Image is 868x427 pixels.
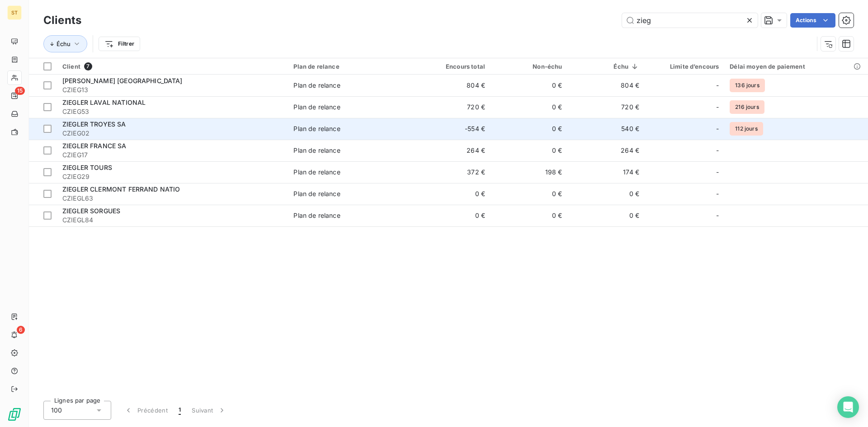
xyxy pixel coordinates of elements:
button: Suivant [186,401,232,420]
h3: Clients [43,12,81,28]
div: Non-échu [496,63,562,70]
button: Échu [43,35,87,52]
div: Encours total [419,63,485,70]
span: - [716,103,719,112]
td: 0 € [414,205,491,226]
span: 112 jours [730,122,763,136]
span: - [716,124,719,133]
div: Plan de relance [293,103,340,112]
button: Actions [790,13,835,28]
td: 174 € [567,161,644,183]
img: Logo LeanPay [7,407,22,422]
span: 15 [15,87,25,95]
div: Plan de relance [293,81,340,90]
td: 198 € [491,161,567,183]
span: CZIEGL84 [62,216,283,225]
div: Limite d’encours [650,63,719,70]
span: [PERSON_NAME] [GEOGRAPHIC_DATA] [62,77,183,84]
td: 0 € [491,75,567,96]
div: Plan de relance [293,189,340,198]
td: 0 € [491,96,567,118]
span: ZIEGLER TOURS [62,164,112,171]
td: 0 € [491,205,567,226]
button: Précédent [118,401,173,420]
span: CZIEG17 [62,150,283,160]
span: 136 jours [730,79,764,92]
span: ZIEGLER CLERMONT FERRAND NATIO [62,185,180,193]
td: 0 € [491,183,567,205]
span: - [716,146,719,155]
div: Plan de relance [293,63,408,70]
td: 540 € [567,118,644,140]
div: Plan de relance [293,168,340,177]
span: 216 jours [730,100,764,114]
div: Plan de relance [293,211,340,220]
span: CZIEG02 [62,129,283,138]
span: 100 [51,406,62,415]
input: Rechercher [622,13,758,28]
span: Client [62,63,80,70]
span: - [716,81,719,90]
div: Plan de relance [293,124,340,133]
div: Plan de relance [293,146,340,155]
td: 804 € [567,75,644,96]
div: Open Intercom Messenger [837,396,859,418]
button: Filtrer [99,37,140,51]
span: - [716,168,719,177]
div: ST [7,5,22,20]
span: ZIEGLER TROYES SA [62,120,126,128]
td: 0 € [567,183,644,205]
td: 264 € [414,140,491,161]
td: -554 € [414,118,491,140]
div: Échu [573,63,639,70]
span: ZIEGLER FRANCE SA [62,142,127,150]
td: 0 € [414,183,491,205]
span: ZIEGLER SORGUES [62,207,120,215]
span: - [716,211,719,220]
td: 720 € [414,96,491,118]
td: 372 € [414,161,491,183]
div: Délai moyen de paiement [730,63,863,70]
button: 1 [173,401,186,420]
span: 6 [17,326,25,334]
span: 1 [179,406,181,415]
span: CZIEG29 [62,172,283,181]
span: CZIEG13 [62,85,283,94]
td: 0 € [491,118,567,140]
td: 720 € [567,96,644,118]
td: 0 € [567,205,644,226]
span: CZIEGL63 [62,194,283,203]
td: 0 € [491,140,567,161]
td: 804 € [414,75,491,96]
span: 7 [84,62,92,70]
span: CZIEG53 [62,107,283,116]
span: Échu [57,40,71,47]
td: 264 € [567,140,644,161]
span: ZIEGLER LAVAL NATIONAL [62,99,146,106]
span: - [716,189,719,198]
